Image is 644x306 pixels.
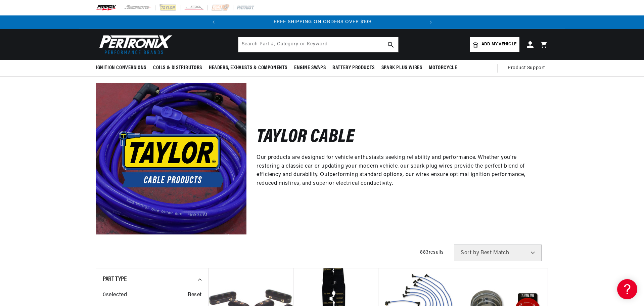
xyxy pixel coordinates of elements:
[96,64,146,72] span: Ignition Conversions
[188,291,202,300] span: Reset
[470,37,519,52] a: Add my vehicle
[79,15,565,29] slideshow-component: Translation missing: en.sections.announcements.announcement_bar
[461,250,479,256] span: Sort by
[294,64,326,72] span: Engine Swaps
[420,250,444,255] span: 883 results
[332,64,375,72] span: Battery Products
[96,83,246,234] img: Taylor Cable
[257,130,355,145] h2: Taylor Cable
[209,64,287,72] span: Headers, Exhausts & Components
[257,154,538,188] p: Our products are designed for vehicle enthusiasts seeking reliability and performance. Whether yo...
[221,18,424,26] div: 2 of 2
[381,64,422,72] span: Spark Plug Wires
[508,60,548,76] summary: Product Support
[150,60,205,76] summary: Coils & Distributors
[425,60,460,76] summary: Motorcycle
[103,276,127,283] span: Part Type
[481,41,516,48] span: Add my vehicle
[424,15,438,29] button: Translation missing: en.sections.announcements.next_announcement
[378,60,426,76] summary: Spark Plug Wires
[221,18,424,26] div: Announcement
[238,37,398,52] input: Search Part #, Category or Keyword
[274,19,371,25] span: FREE SHIPPING ON ORDERS OVER $109
[291,60,329,76] summary: Engine Swaps
[103,291,127,300] span: 0 selected
[429,64,457,72] span: Motorcycle
[383,37,398,52] button: search button
[454,245,542,261] select: Sort by
[96,33,173,56] img: Pertronix
[96,60,150,76] summary: Ignition Conversions
[153,64,202,72] span: Coils & Distributors
[205,60,291,76] summary: Headers, Exhausts & Components
[508,64,545,72] span: Product Support
[207,15,220,29] button: Translation missing: en.sections.announcements.previous_announcement
[329,60,378,76] summary: Battery Products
